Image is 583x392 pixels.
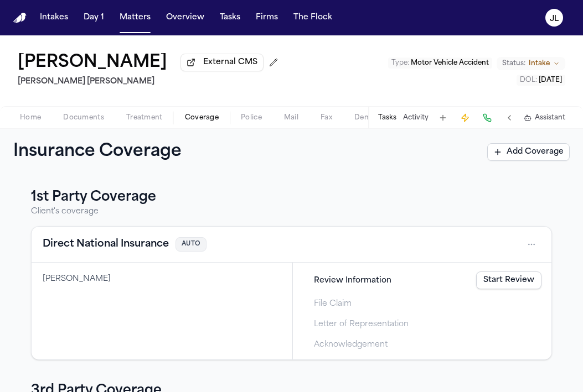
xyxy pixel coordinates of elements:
button: Tasks [215,8,245,28]
span: Mail [284,113,298,122]
span: Police [241,113,262,122]
button: Make a Call [479,110,495,126]
span: Fax [321,113,332,122]
div: Steps [298,268,546,354]
button: Create Immediate Task [457,110,473,126]
span: Assistant [535,113,565,122]
button: Open actions [523,236,540,253]
button: Overview [162,8,209,28]
span: Intake [529,59,550,68]
span: Home [20,113,41,122]
h1: Insurance Coverage [13,142,206,162]
button: Assistant [524,113,565,122]
button: Edit DOL: 2025-09-02 [517,75,565,86]
button: Add Coverage [487,143,570,161]
span: Documents [63,113,104,122]
button: Day 1 [79,8,109,28]
button: Firms [251,8,282,28]
button: Tasks [378,113,396,122]
button: View coverage details [43,237,169,252]
span: File Claim [314,298,352,310]
button: Activity [403,113,429,122]
button: External CMS [180,54,264,71]
span: Demand [354,113,384,122]
span: Review Information [314,275,391,286]
div: [PERSON_NAME] [43,274,281,285]
img: Finch Logo [13,13,27,23]
text: JL [550,15,559,23]
span: Acknowledgement [314,339,388,351]
h1: [PERSON_NAME] [18,53,167,73]
span: AUTO [176,237,207,252]
span: Status: [502,59,525,68]
span: Treatment [126,113,163,122]
span: Type : [391,60,409,66]
span: External CMS [203,57,257,68]
button: Matters [115,8,155,28]
span: Motor Vehicle Accident [411,60,489,66]
span: Letter of Representation [314,318,409,330]
h3: 1st Party Coverage [31,189,552,206]
span: [DATE] [539,77,562,83]
a: Start Review [476,271,541,289]
span: DOL : [520,77,537,83]
button: Add Task [435,110,451,126]
p: Client's coverage [31,206,552,217]
button: Intakes [35,8,73,28]
span: Coverage [185,113,219,122]
button: Edit matter name [18,53,167,73]
h2: [PERSON_NAME] [PERSON_NAME] [18,75,282,88]
button: Edit Type: Motor Vehicle Accident [388,58,492,69]
a: Home [13,13,27,23]
button: The Flock [289,8,337,28]
div: Claims filing progress [292,263,552,359]
button: Change status from Intake [497,57,565,70]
